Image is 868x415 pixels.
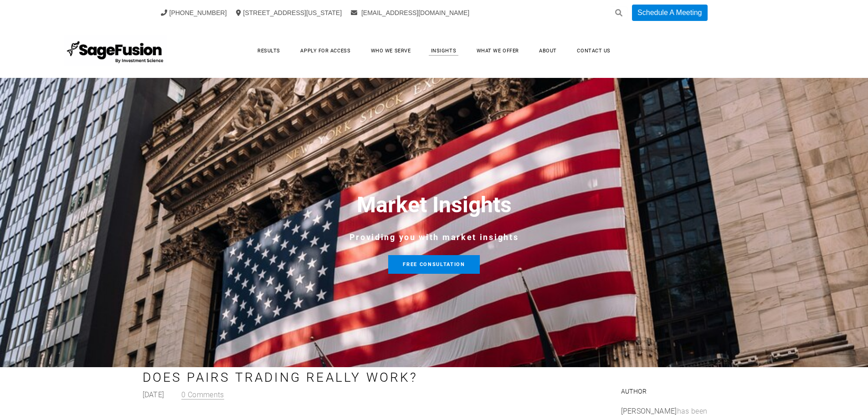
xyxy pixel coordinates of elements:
[181,390,224,400] a: 0 Comments
[621,382,721,400] h2: Author
[632,5,707,21] a: Schedule A Meeting
[143,370,418,385] a: Does Pairs Trading Really Work?
[530,44,566,58] a: About
[362,44,420,58] a: Who We Serve
[143,391,164,400] span: [DATE]
[568,44,620,58] a: Contact Us
[351,9,469,16] a: [EMAIL_ADDRESS][DOMAIN_NAME]
[467,44,528,58] a: What We Offer
[422,44,465,58] a: Insights
[248,44,289,58] a: Results
[291,44,360,58] a: Apply for Access
[357,192,512,218] font: Market Insights
[161,9,227,16] a: [PHONE_NUMBER]
[388,255,479,274] a: free consultation
[236,9,342,16] a: [STREET_ADDRESS][US_STATE]
[64,35,167,67] img: SageFusion | Intelligent Investment Management
[349,232,519,242] span: Providing you with market insights
[403,261,465,267] span: free consultation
